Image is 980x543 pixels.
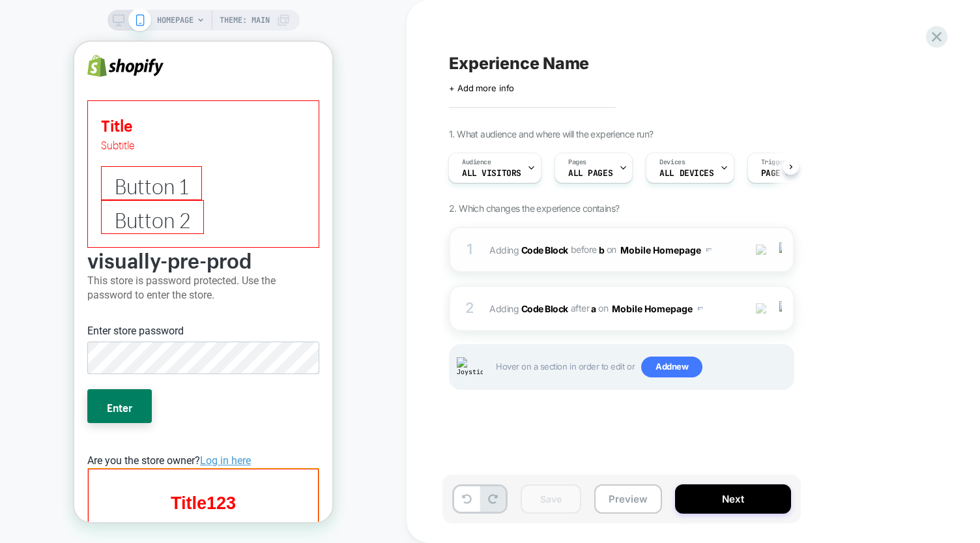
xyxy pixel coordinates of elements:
[449,203,619,214] span: 2. Which changes the experience contains?
[568,158,586,167] span: Pages
[521,484,581,514] button: Save
[449,53,589,73] span: Experience Name
[779,301,782,316] img: close
[521,302,568,314] b: Code Block
[463,237,476,263] div: 1
[612,299,703,318] button: Mobile Homepage
[449,128,653,139] span: 1. What audience and where will the experience run?
[756,244,767,256] img: crossed eye
[27,72,231,92] div: Title
[13,282,109,297] label: Enter store password
[659,158,685,167] span: Devices
[27,158,130,192] div: Button 2
[571,302,590,314] span: AFTER
[496,357,786,377] span: Hover on a section in order to edit or
[13,199,177,232] b: visually-pre-prod
[620,241,712,259] button: Mobile Homepage
[706,248,712,252] img: down arrow
[126,413,177,425] a: Log in here
[599,244,605,255] span: b
[761,158,786,167] span: Trigger
[157,10,194,31] span: HOMEPAGE
[27,125,128,158] div: Button 1
[779,242,782,257] img: close
[462,158,491,167] span: Audience
[594,484,662,514] button: Preview
[659,169,713,178] span: ALL DEVICES
[675,484,791,514] button: Next
[457,357,483,377] img: Joystick
[27,92,231,111] div: Subtitle
[761,169,805,178] span: Page Load
[13,347,78,381] button: Enter
[449,83,514,93] span: + Add more info
[607,241,616,257] span: on
[698,307,703,310] img: down arrow
[96,447,162,477] p: Title123
[598,300,608,316] span: on
[463,295,476,321] div: 2
[521,244,568,255] b: Code Block
[641,357,702,377] span: Add new
[591,302,596,314] span: a
[489,302,568,314] span: Adding
[13,232,245,261] p: This store is password protected. Use the password to enter the store.
[571,244,597,255] span: BEFORE
[489,244,568,255] span: Adding
[568,169,612,178] span: ALL PAGES
[220,10,270,31] span: Theme: MAIN
[756,303,767,314] img: crossed eye
[462,169,521,178] span: All Visitors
